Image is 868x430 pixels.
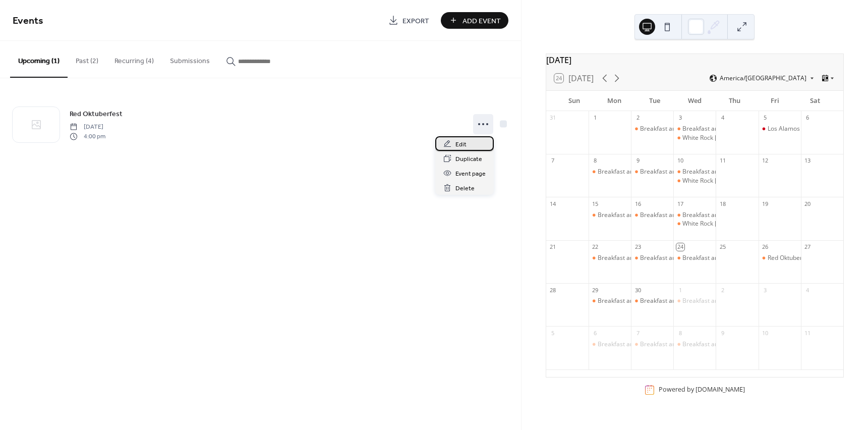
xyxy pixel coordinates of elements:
div: 25 [719,243,726,251]
div: Breakfast and Lunch [673,168,716,176]
div: Breakfast and Lunch [640,211,698,220]
div: White Rock Farmer's Market [673,177,716,185]
div: 16 [634,200,642,207]
button: Submissions [162,41,218,77]
a: Add Event [441,12,508,29]
span: Events [13,11,43,31]
div: Breakfast and Lunch [673,340,716,349]
div: Powered by [659,386,745,394]
div: Sun [554,91,595,111]
div: [DATE] [546,54,843,66]
div: White Rock [PERSON_NAME] Market [682,177,784,185]
div: 30 [634,286,642,294]
div: 2 [634,114,642,122]
div: 2 [719,286,726,294]
div: Breakfast and Lunch [640,254,698,262]
button: Upcoming (1) [10,41,68,78]
span: Red Oktuberfest [70,109,123,120]
div: 6 [592,329,599,337]
div: Breakfast and Lunch [640,297,698,305]
div: Breakfast and Lunch [640,168,698,176]
div: 1 [592,114,599,122]
div: 7 [634,329,642,337]
div: Breakfast and Lunch [598,297,655,305]
span: Add Event [462,16,501,26]
div: 21 [549,243,557,251]
div: 15 [592,200,599,207]
div: 10 [762,329,769,337]
span: 4:00 pm [70,132,105,141]
div: 14 [549,200,557,207]
div: 4 [804,286,812,294]
div: 9 [719,329,726,337]
div: Breakfast and Lunch [589,340,631,349]
div: 28 [549,286,557,294]
div: White Rock [PERSON_NAME] Market [682,134,784,142]
button: Past (2) [68,41,106,77]
button: Recurring (4) [106,41,162,77]
span: America/[GEOGRAPHIC_DATA] [720,75,806,81]
div: Breakfast and Lunch [598,211,655,220]
div: Red Oktuberfest [759,254,801,262]
div: 8 [592,157,599,165]
div: Breakfast and Lunch [673,211,716,220]
span: Event page [455,169,486,179]
span: [DATE] [70,123,105,132]
div: Breakfast and Lunch [682,211,740,220]
span: Edit [455,139,467,150]
div: 5 [762,114,769,122]
div: Breakfast and Lunch [682,125,740,133]
div: 23 [634,243,642,251]
div: 3 [762,286,769,294]
div: Breakfast and Lunch [673,125,716,133]
div: 5 [549,329,557,337]
div: Los Alamos Concert [768,125,824,133]
span: Duplicate [455,154,482,165]
div: Fri [755,91,795,111]
div: Wed [674,91,715,111]
div: 11 [719,157,726,165]
div: Mon [594,91,634,111]
div: Breakfast and Lunch [631,254,673,262]
div: 1 [676,286,684,294]
div: Breakfast and Lunch [631,211,673,220]
div: Red Oktuberfest [768,254,813,262]
div: Tue [634,91,675,111]
div: 11 [804,329,812,337]
div: Breakfast and Lunch [682,297,740,305]
div: Breakfast and Lunch [631,125,673,133]
div: Breakfast and Lunch [589,168,631,176]
div: 10 [676,157,684,165]
div: Breakfast and Lunch [598,168,655,176]
div: 4 [719,114,726,122]
div: 9 [634,157,642,165]
div: White Rock Farmer's Market [673,220,716,228]
div: 17 [676,200,684,207]
div: 24 [676,243,684,251]
span: Export [402,16,429,26]
div: Breakfast and Lunch [598,254,655,262]
div: Breakfast and Lunch [682,340,740,349]
a: [DOMAIN_NAME] [696,386,745,394]
div: 7 [549,157,557,165]
div: Thu [715,91,755,111]
div: 18 [719,200,726,207]
div: Breakfast and Lunch [589,211,631,220]
div: 13 [804,157,812,165]
div: 6 [804,114,812,122]
div: 8 [676,329,684,337]
div: 26 [762,243,769,251]
div: 27 [804,243,812,251]
div: 31 [549,114,557,122]
span: Delete [455,183,475,194]
div: 22 [592,243,599,251]
div: Breakfast and Lunch [631,168,673,176]
div: 3 [676,114,684,122]
div: Sat [795,91,835,111]
a: Export [381,12,437,29]
div: Breakfast and Lunch [640,125,698,133]
div: White Rock Farmer's Market [673,134,716,142]
div: Breakfast and Lunch [640,340,698,349]
div: 19 [762,200,769,207]
div: 20 [804,200,812,207]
